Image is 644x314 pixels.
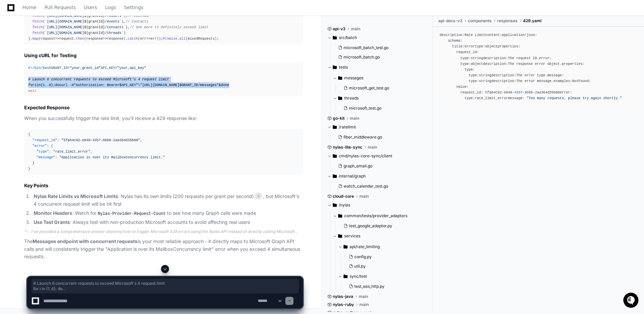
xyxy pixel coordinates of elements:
[7,7,20,20] img: PlayerZero
[32,193,303,208] li: : Nylas has its own limits (200 requests per grant per second) , but Microsoft's 4 concurrent req...
[59,155,165,159] span: "Application is over its MailboxConcurrency limit."
[28,167,30,171] span: }
[24,52,303,59] h2: Using cURL for Testing
[338,94,342,102] svg: Directory
[525,33,527,37] span: /
[47,144,49,148] span: :
[469,79,479,83] span: type:
[468,18,492,24] span: components
[554,79,572,83] span: examples:
[67,71,81,76] span: Pylon
[333,145,362,150] span: nylas-lite-sync
[130,25,208,29] span: // One more to definitely exceed limit
[86,37,107,41] span: =>
[527,96,622,100] span: "Too many requests, please try again shortly."
[333,194,354,199] span: cloud-core
[84,25,105,29] span: ${grantId}
[7,50,19,62] img: 1736555170064-99ba0984-63c1-480f-8ee9-699278ef63ed
[438,18,462,24] span: api-docs-v3
[460,90,483,94] span: request_id:
[333,210,428,221] button: common/tests/provider_adaptors
[344,54,380,60] span: microsoft_batch.go
[128,14,151,18] span: // Calendar
[179,37,186,41] span: all
[333,152,337,160] svg: Directory
[24,104,303,111] h2: Expected Response
[339,35,357,40] span: src/batch
[33,281,297,291] span: # Launch 6 concurrent requests to exceed Microsoft's 4 request limit for i in {1..6}; do curl -H ...
[327,62,428,73] button: tests
[28,66,51,70] span: #!/bin/bash
[491,79,516,83] span: description:
[465,96,475,100] span: type:
[339,65,348,70] span: tests
[335,132,424,142] button: fiber_middleware.go
[335,182,424,191] button: watch_calendar_test.go
[45,25,125,29] span: `[URL][DOMAIN_NAME] /contacts`
[28,65,299,94] div: GRANT_ID= API_KEY= i {1..6}; curl -H \ &
[578,79,591,83] span: Found:
[498,44,521,48] span: properties:
[452,44,465,48] span: title:
[508,96,524,100] span: message:
[349,223,392,229] span: test_google_adaptor.py
[41,37,59,41] span: =>
[24,182,303,189] h2: Key Points
[338,232,342,240] svg: Directory
[469,73,479,77] span: type:
[339,173,366,179] span: internal/graph
[55,83,59,87] span: do
[51,144,53,148] span: {
[539,56,552,60] span: error:
[483,62,508,66] span: description:
[33,238,137,244] strong: Messages endpoint with concurrent requests
[23,57,85,62] div: We're available if you need us!
[90,150,92,154] span: ,
[346,262,424,271] button: util.py
[114,52,122,60] button: Start new chat
[32,209,303,218] li: : Watch for to see how many Graph calls were made
[483,56,508,60] span: description:
[32,25,43,29] span: fetch
[333,123,337,131] svg: Directory
[124,5,143,9] span: Settings
[23,50,110,57] div: Start new chat
[41,37,55,41] span: request
[359,194,369,199] span: main
[344,45,389,50] span: microsoft_batch_test.go
[335,161,424,171] button: graph_email.go
[333,201,337,209] svg: Directory
[34,193,118,199] strong: Nylas Rate Limits vs Microsoft Limits
[491,73,516,77] span: description:
[32,31,43,35] span: fetch
[349,85,389,91] span: microsoft_get_test.go
[346,252,424,262] button: config.py
[344,213,407,219] span: common/tests/provider_adaptors
[327,32,428,43] button: src/batch
[527,33,537,37] span: json:
[45,14,123,18] span: `[URL][DOMAIN_NAME] /folders`
[105,5,116,9] span: Logs
[456,50,479,54] span: request_id:
[338,212,342,220] svg: Directory
[32,37,38,41] span: map
[84,5,97,9] span: Users
[140,37,151,41] span: =>
[221,83,229,87] span: done
[338,74,342,82] svg: Directory
[126,19,149,24] span: // Contacts
[37,150,49,154] span: "type"
[84,31,105,35] span: ${grantId}
[32,138,57,142] span: "request_id"
[350,116,359,121] span: main
[514,90,520,94] span: 435
[368,145,377,150] span: main
[440,33,465,37] span: description:
[32,144,47,148] span: "error"
[23,5,36,9] span: Home
[140,138,142,142] span: ,
[333,73,428,83] button: messages
[333,93,428,104] button: threads
[525,90,529,94] span: 86
[333,172,337,180] svg: Directory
